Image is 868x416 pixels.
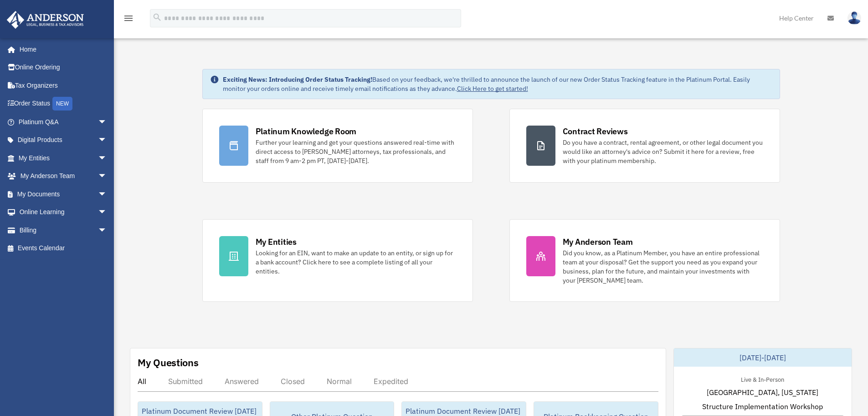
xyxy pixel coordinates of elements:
a: My Entities Looking for an EIN, want to make an update to an entity, or sign up for a bank accoun... [202,219,473,302]
a: Platinum Knowledge Room Further your learning and get your questions answered real-time with dire... [202,109,473,183]
a: My Anderson Teamarrow_drop_down [6,167,121,185]
a: Home [6,40,116,58]
a: My Entitiesarrow_drop_down [6,149,121,167]
div: Closed [281,377,305,386]
div: Looking for an EIN, want to make an update to an entity, or sign up for a bank account? Click her... [256,248,456,276]
div: NEW [52,97,72,111]
span: arrow_drop_down [98,221,116,240]
i: menu [123,13,134,24]
a: My Anderson Team Did you know, as a Platinum Member, you have an entire professional team at your... [509,219,780,302]
a: Events Calendar [6,239,121,258]
a: Contract Reviews Do you have a contract, rental agreement, or other legal document you would like... [509,109,780,183]
a: Online Learningarrow_drop_down [6,203,121,221]
span: [GEOGRAPHIC_DATA], [US_STATE] [707,387,818,398]
span: arrow_drop_down [98,149,116,168]
a: Click Here to get started! [457,84,528,93]
strong: Exciting News: Introducing Order Status Tracking! [223,75,372,84]
div: Live & In-Person [734,374,791,384]
div: [DATE]-[DATE] [674,348,852,367]
span: arrow_drop_down [98,203,116,222]
span: arrow_drop_down [98,113,116,132]
a: Digital Productsarrow_drop_down [6,131,121,149]
div: Do you have a contract, rental agreement, or other legal document you would like an attorney's ad... [563,138,763,165]
div: Further your learning and get your questions answered real-time with direct access to [PERSON_NAM... [256,138,456,165]
img: Anderson Advisors Platinum Portal [4,11,87,29]
div: Did you know, as a Platinum Member, you have an entire professional team at your disposal? Get th... [563,248,763,285]
div: Expedited [374,377,408,386]
div: All [138,377,146,386]
div: Normal [327,377,352,386]
a: Order StatusNEW [6,95,121,113]
div: My Entities [256,236,297,247]
a: Online Ordering [6,58,121,77]
div: My Questions [138,356,199,369]
a: menu [123,16,134,24]
span: arrow_drop_down [98,185,116,204]
span: arrow_drop_down [98,167,116,186]
div: Submitted [168,377,203,386]
div: Based on your feedback, we're thrilled to announce the launch of our new Order Status Tracking fe... [223,75,772,93]
div: Platinum Knowledge Room [256,126,357,137]
img: User Pic [847,11,861,25]
a: Tax Organizers [6,76,121,95]
div: Contract Reviews [563,126,628,137]
div: Answered [225,377,259,386]
span: arrow_drop_down [98,131,116,150]
a: Platinum Q&Aarrow_drop_down [6,113,121,131]
span: Structure Implementation Workshop [702,401,823,412]
i: search [152,12,162,22]
a: Billingarrow_drop_down [6,221,121,239]
div: My Anderson Team [563,236,633,247]
a: My Documentsarrow_drop_down [6,185,121,203]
